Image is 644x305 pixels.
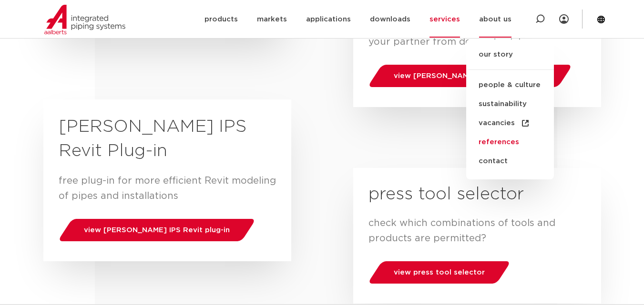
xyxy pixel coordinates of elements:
a: vacancies [466,114,554,133]
a: contact [466,152,554,171]
font: applications [306,16,351,23]
a: [PERSON_NAME] IPS Revit Plug-in free plug-in for more efficient Revit modeling of pipes and insta... [43,99,291,261]
a: press tool selector check which combinations of tools and products are permitted?view press tool ... [353,168,601,304]
font: products [204,16,238,23]
font: markets [257,16,287,23]
font: view press tool selector [394,269,485,276]
font: view [PERSON_NAME] IPS design service [394,72,546,79]
font: references [479,138,519,146]
font: people & culture [479,81,541,89]
a: markets [257,1,287,38]
font: sustainability [479,100,527,108]
font: our story [479,51,513,58]
font: about us [479,16,511,23]
font: free plug-in for more efficient Revit modeling of pipes and installations [59,176,276,201]
font: [PERSON_NAME] IPS Revit Plug-in [59,118,246,159]
font: check which combinations of tools and products are permitted? [368,218,555,243]
font: services [429,16,460,23]
a: products [204,1,238,38]
font: downloads [370,16,410,23]
a: our story [466,49,554,70]
font: view [PERSON_NAME] IPS Revit plug-in [84,226,230,234]
font: contact [479,157,508,165]
font: your partner from design to delivery [368,37,544,47]
font: vacancies [479,119,515,127]
font: press tool selector [368,186,524,203]
a: sustainability [466,95,554,114]
a: references [466,133,554,152]
a: applications [306,1,351,38]
a: people & culture [466,76,554,95]
nav: Menu [204,1,511,38]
